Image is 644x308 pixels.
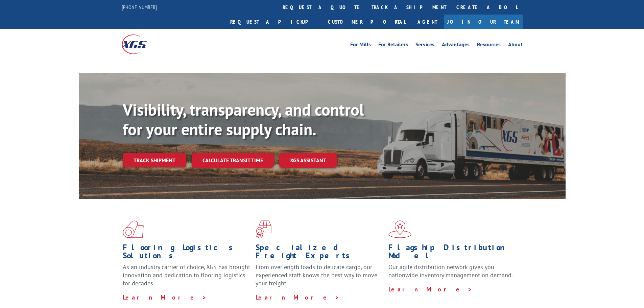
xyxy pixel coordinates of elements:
[225,15,323,29] a: Request a pickup
[192,153,274,168] a: Calculate transit time
[442,42,470,49] a: Advantages
[123,263,250,287] span: As an industry carrier of choice, XGS has brought innovation and dedication to flooring logistics...
[256,263,383,293] p: From overlength loads to delicate cargo, our experienced staff knows the best way to move your fr...
[411,15,444,29] a: Agent
[279,153,337,168] a: XGS ASSISTANT
[350,42,371,49] a: For Mills
[388,220,412,238] img: xgs-icon-flagship-distribution-model-red
[444,15,523,29] a: Join Our Team
[123,153,186,167] a: Track shipment
[123,99,364,140] b: Visibility, transparency, and control for your entire supply chain.
[256,220,271,238] img: xgs-icon-focused-on-flooring-red
[123,243,251,263] h1: Flooring Logistics Solutions
[123,293,207,301] a: Learn More >
[323,15,411,29] a: Customer Portal
[378,42,408,49] a: For Retailers
[415,42,434,49] a: Services
[388,263,513,279] span: Our agile distribution network gives you nationwide inventory management on demand.
[256,243,383,263] h1: Specialized Freight Experts
[122,4,157,10] a: [PHONE_NUMBER]
[388,285,473,293] a: Learn More >
[388,243,516,263] h1: Flagship Distribution Model
[123,220,144,238] img: xgs-icon-total-supply-chain-intelligence-red
[256,293,340,301] a: Learn More >
[477,42,501,49] a: Resources
[508,42,523,49] a: About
